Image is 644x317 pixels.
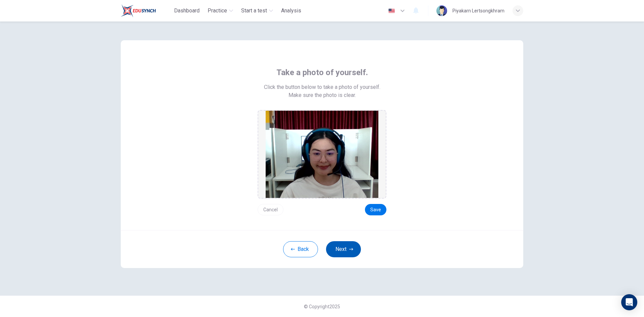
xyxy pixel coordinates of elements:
span: Practice [208,7,227,15]
span: Dashboard [174,7,200,15]
button: Analysis [278,5,304,17]
img: en [387,8,396,13]
span: Take a photo of yourself. [276,67,368,78]
button: Start a test [238,5,276,17]
button: Next [326,241,361,257]
span: © Copyright 2025 [304,304,340,309]
img: Train Test logo [121,4,156,17]
a: Train Test logo [121,4,171,17]
span: Make sure the photo is clear. [288,91,356,99]
button: Cancel [258,204,283,215]
img: Profile picture [436,5,447,16]
span: Analysis [281,7,301,15]
div: Open Intercom Messenger [621,294,637,310]
button: Back [283,241,318,257]
span: Start a test [241,7,267,15]
span: Click the button below to take a photo of yourself. [264,83,380,91]
button: Save [365,204,386,215]
button: Practice [205,5,236,17]
img: preview screemshot [266,111,378,198]
div: Piyakarn Lertsongkhram [452,7,504,15]
button: Dashboard [171,5,202,17]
